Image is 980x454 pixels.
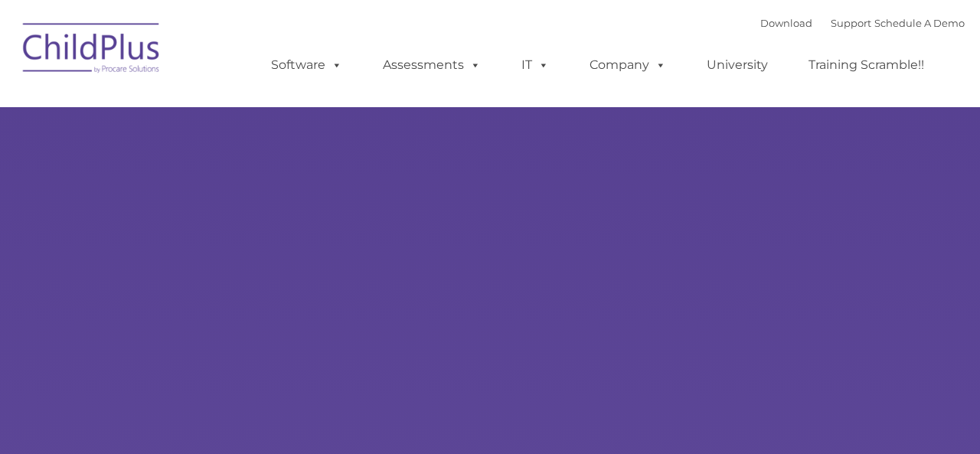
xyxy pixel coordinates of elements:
a: Software [256,50,358,80]
a: Company [574,50,681,80]
a: University [691,50,783,80]
a: Schedule A Demo [874,17,965,29]
a: Download [760,17,812,29]
a: Support [831,17,871,29]
a: Assessments [367,50,496,80]
font: | [760,17,965,29]
img: ChildPlus by Procare Solutions [15,12,168,89]
a: Training Scramble!! [793,50,939,80]
a: IT [506,50,564,80]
